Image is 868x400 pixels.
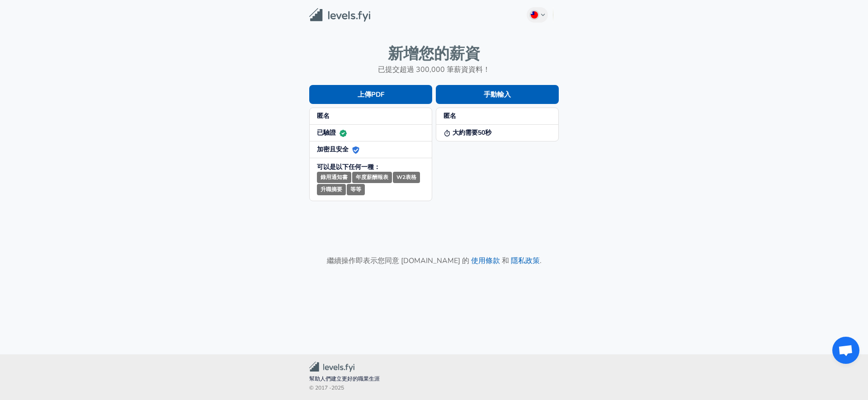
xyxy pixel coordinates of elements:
strong: 已驗證 [317,128,347,137]
small: W2表格 [393,172,420,183]
strong: 大約需要50秒 [443,128,491,137]
span: 幫助人們建立更好的職業生涯 [309,375,559,384]
a: 隱私政策 [511,256,540,266]
small: 等等 [347,184,365,195]
strong: 匿名 [443,112,456,120]
small: 年度薪酬報表 [352,172,392,183]
img: Chinese (Traditional) [531,11,538,19]
small: 升職摘要 [317,184,346,195]
a: 使用條款 [471,256,500,266]
img: Levels.fyi 社群 [309,362,354,372]
strong: 加密且安全 [317,145,359,154]
button: 手動輸入 [436,85,559,104]
strong: 可以是以下任何一種： [317,163,380,171]
h4: 新增您的薪資 [309,44,559,63]
h6: 已提交超過 300,000 筆薪資資料！ [309,63,559,76]
button: 上傳PDF [309,85,432,104]
small: 錄用通知書 [317,172,351,183]
strong: 匿名 [317,112,330,120]
div: 打開聊天 [832,337,859,364]
button: Chinese (Traditional) [527,7,548,23]
img: Levels.fyi [309,8,370,22]
span: © 2017 - 2025 [309,384,559,393]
